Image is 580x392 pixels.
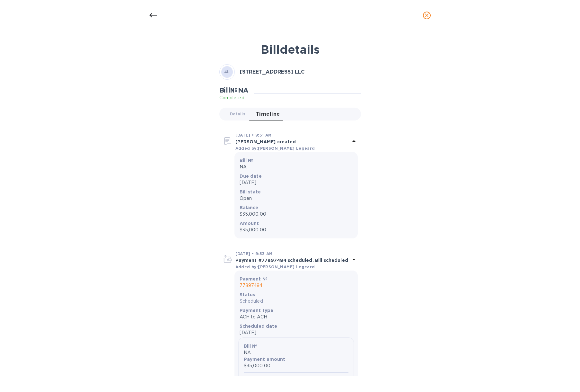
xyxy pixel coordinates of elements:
b: Scheduled date [240,324,277,329]
span: Timeline [256,110,280,119]
b: [DATE] • 9:51 AM [235,133,272,138]
b: Added by: [PERSON_NAME] Legeard [235,264,315,269]
p: NA [240,164,353,170]
b: [STREET_ADDRESS] LLC [240,69,305,75]
h2: Bill № NA [219,86,249,94]
b: Payment type [240,308,274,313]
p: $35,000.00 [244,362,348,369]
div: [DATE] • 9:51 AM[PERSON_NAME] createdAdded by:[PERSON_NAME] Legeard [223,131,358,152]
p: [DATE] [240,179,353,186]
p: Scheduled [240,298,353,305]
p: Payment #77897484 scheduled. Bill scheduled [235,257,350,263]
b: 4L [224,69,230,74]
b: Amount [240,221,259,226]
b: [DATE] • 9:53 AM [235,251,273,256]
b: Bill № [244,343,258,349]
p: NA [244,349,348,356]
p: Open [240,195,353,202]
b: Payment amount [244,357,286,362]
b: Status [240,292,255,297]
b: Bill details [261,42,320,57]
p: ACH to ACH [240,314,353,320]
b: Balance [240,205,259,210]
p: [PERSON_NAME] created [235,138,350,145]
span: Details [230,111,245,117]
button: close [419,8,435,23]
p: 77897484 [240,282,353,289]
b: Bill state [240,189,261,194]
p: $35,000.00 [240,211,353,218]
p: [DATE] [240,329,353,336]
b: Payment № [240,276,268,281]
p: Completed [219,94,249,101]
b: Added by: [PERSON_NAME] Legeard [235,146,315,151]
b: Due date [240,174,262,179]
b: Bill № [240,158,253,163]
div: [DATE] • 9:53 AMPayment #77897484 scheduled. Bill scheduledAdded by:[PERSON_NAME] Legeard [223,250,358,271]
p: $35,000.00 [240,227,353,233]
